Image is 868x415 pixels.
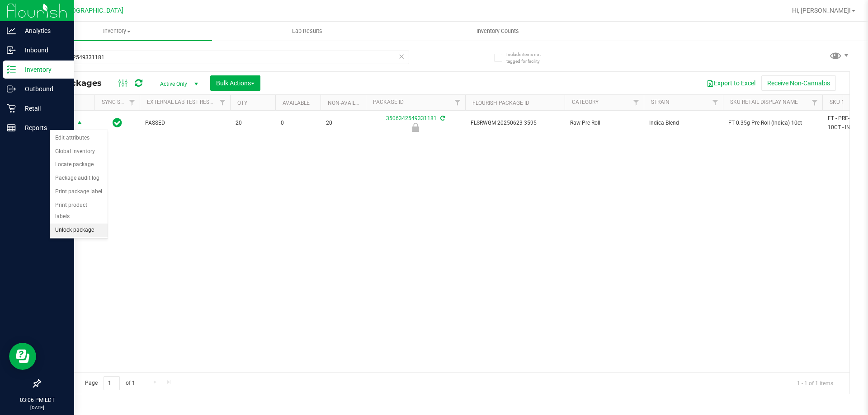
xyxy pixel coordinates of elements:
[16,103,70,114] p: Retail
[572,99,599,105] a: Category
[728,119,817,127] span: FT 0.35g Pre-Roll (Indica) 10ct
[402,22,593,41] a: Inventory Counts
[113,117,122,129] span: In Sync
[326,119,360,127] span: 20
[7,104,16,113] inline-svg: Retail
[50,224,108,237] li: Unlock package
[386,115,437,121] a: 3506342549331181
[77,376,142,390] span: Page of 1
[506,51,552,65] span: Include items not tagged for facility
[147,99,218,105] a: External Lab Test Result
[50,131,108,145] li: Edit attributes
[328,100,368,106] a: Non-Available
[50,185,108,199] li: Print package label
[210,75,260,91] button: Bulk Actions
[16,45,70,56] p: Inbound
[464,27,531,35] span: Inventory Counts
[4,396,70,404] p: 03:06 PM EDT
[104,376,120,390] input: 1
[50,199,108,224] li: Print product labels
[283,100,310,106] a: Available
[9,343,36,370] iframe: Resource center
[16,84,70,94] p: Outbound
[74,117,85,130] span: select
[761,75,836,91] button: Receive Non-Cannabis
[807,95,822,110] a: Filter
[830,99,857,105] a: SKU Name
[236,119,270,127] span: 20
[7,123,16,132] inline-svg: Reports
[4,404,70,411] p: [DATE]
[471,119,559,127] span: FLSRWGM-20250623-3595
[237,100,247,106] a: Qty
[16,25,70,36] p: Analytics
[7,26,16,35] inline-svg: Analytics
[651,99,670,105] a: Strain
[22,22,212,41] a: Inventory
[649,119,717,127] span: Indica Blend
[50,172,108,185] li: Package audit log
[7,84,16,93] inline-svg: Outbound
[16,122,70,133] p: Reports
[215,95,230,110] a: Filter
[50,145,108,159] li: Global inventory
[281,119,315,127] span: 0
[47,78,111,88] span: All Packages
[364,123,467,132] div: Newly Received
[22,27,212,35] span: Inventory
[125,95,140,110] a: Filter
[701,75,761,91] button: Export to Excel
[398,51,405,62] span: Clear
[7,46,16,55] inline-svg: Inbound
[730,99,798,105] a: Sku Retail Display Name
[61,7,123,14] span: [GEOGRAPHIC_DATA]
[145,119,225,127] span: PASSED
[790,376,840,390] span: 1 - 1 of 1 items
[216,79,255,87] span: Bulk Actions
[472,100,529,106] a: Flourish Package ID
[7,65,16,74] inline-svg: Inventory
[792,7,851,14] span: Hi, [PERSON_NAME]!
[16,64,70,75] p: Inventory
[212,22,402,41] a: Lab Results
[708,95,723,110] a: Filter
[40,51,409,64] input: Search Package ID, Item Name, SKU, Lot or Part Number...
[629,95,644,110] a: Filter
[439,115,445,121] span: Sync from Compliance System
[280,27,335,35] span: Lab Results
[570,119,638,127] span: Raw Pre-Roll
[450,95,465,110] a: Filter
[373,99,404,105] a: Package ID
[50,158,108,172] li: Locate package
[102,99,137,105] a: Sync Status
